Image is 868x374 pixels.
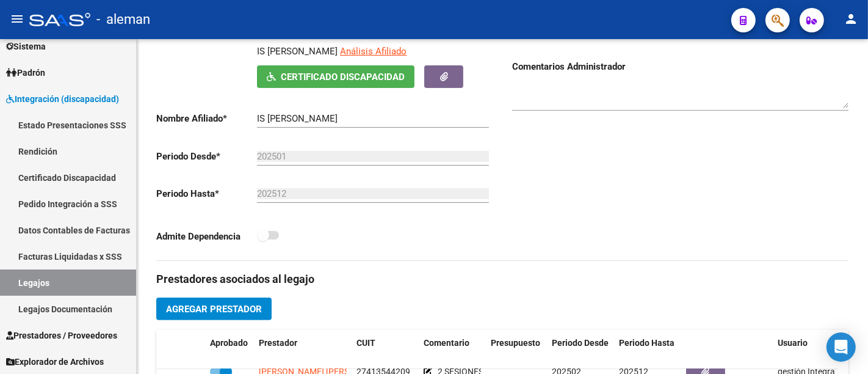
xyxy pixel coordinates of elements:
[156,230,257,243] p: Admite Dependencia
[614,330,681,370] datatable-header-cell: Periodo Hasta
[257,45,338,58] p: IS [PERSON_NAME]
[844,12,858,26] mat-icon: person
[6,40,46,53] span: Sistema
[156,112,257,125] p: Nombre Afiliado
[512,60,848,73] h3: Comentarios Administrador
[6,329,117,342] span: Prestadores / Proveedores
[419,330,486,370] datatable-header-cell: Comentario
[486,330,547,370] datatable-header-cell: Presupuesto
[773,330,840,370] datatable-header-cell: Usuario
[254,330,352,370] datatable-header-cell: Prestador
[356,338,375,348] span: CUIT
[6,355,104,369] span: Explorador de Archivos
[156,271,848,288] h3: Prestadores asociados al legajo
[340,46,407,57] span: Análisis Afiliado
[259,338,297,348] span: Prestador
[352,330,419,370] datatable-header-cell: CUIT
[552,338,609,348] span: Periodo Desde
[826,332,856,362] div: Open Intercom Messenger
[491,338,540,348] span: Presupuesto
[6,92,119,106] span: Integración (discapacidad)
[424,338,469,348] span: Comentario
[156,187,257,200] p: Periodo Hasta
[281,71,405,82] span: Certificado Discapacidad
[10,12,24,26] mat-icon: menu
[257,65,414,88] button: Certificado Discapacidad
[156,298,272,320] button: Agregar Prestador
[6,66,45,79] span: Padrón
[547,330,614,370] datatable-header-cell: Periodo Desde
[778,338,808,348] span: Usuario
[96,6,150,33] span: - aleman
[619,338,675,348] span: Periodo Hasta
[210,338,248,348] span: Aprobado
[166,304,262,315] span: Agregar Prestador
[205,330,254,370] datatable-header-cell: Aprobado
[156,150,257,163] p: Periodo Desde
